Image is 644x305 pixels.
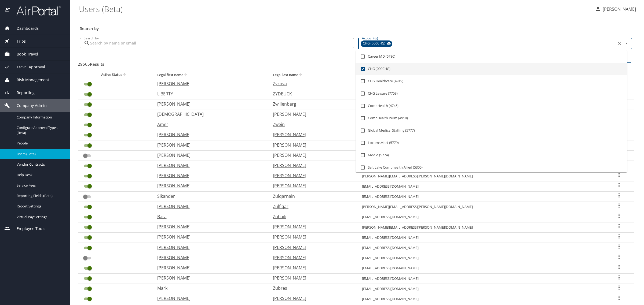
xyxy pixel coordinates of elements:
p: LIBERTY [157,91,262,97]
p: [PERSON_NAME] [273,172,351,179]
td: [EMAIL_ADDRESS][DOMAIN_NAME] [358,273,604,284]
p: Amer [157,121,262,128]
p: [PERSON_NAME] [157,101,262,107]
p: Sikander [157,193,262,199]
th: Legal last name [269,71,358,79]
p: Zykova [273,80,351,87]
button: sort [183,73,189,78]
td: [EMAIL_ADDRESS][DOMAIN_NAME] [358,263,604,273]
input: Search by name or email [90,38,354,48]
button: Clear [616,40,623,47]
td: [PERSON_NAME][EMAIL_ADDRESS][PERSON_NAME][DOMAIN_NAME] [358,202,604,212]
p: [PERSON_NAME] [157,80,262,87]
li: CompHealth Perm (4918) [356,112,627,124]
p: [PERSON_NAME] [273,111,351,117]
span: CHG (000CHG) [361,41,389,46]
h3: 29565 Results [78,58,104,67]
td: [EMAIL_ADDRESS][DOMAIN_NAME] [358,212,604,222]
li: Salt Lake Comphealth Allied (5305) [356,161,627,174]
p: [PERSON_NAME] [157,265,262,271]
li: LocumsMart (5779) [356,137,627,149]
td: [EMAIL_ADDRESS][DOMAIN_NAME] [358,232,604,243]
p: [PERSON_NAME] [273,131,351,138]
span: Risk Management [10,77,49,83]
p: [PERSON_NAME] [157,172,262,179]
p: [PERSON_NAME] [157,131,262,138]
img: airportal-logo.png [10,5,61,16]
button: Close [623,40,630,47]
span: Employee Tools [10,226,45,232]
p: Bara [157,213,262,220]
p: [PERSON_NAME] [601,6,636,12]
p: [PERSON_NAME] [157,244,262,251]
p: [PERSON_NAME] [157,275,262,281]
p: [PERSON_NAME] [157,162,262,169]
p: [PERSON_NAME] [157,152,262,158]
p: [PERSON_NAME] [273,152,351,158]
span: Help Desk [17,172,64,177]
h1: Users (Beta) [79,1,590,17]
li: CHG Healthcare (4919) [356,75,627,87]
img: icon-airportal.png [5,5,10,16]
span: Travel Approval [10,64,45,70]
p: [PERSON_NAME] [273,244,351,251]
span: Service Fees [17,183,64,188]
li: CHG Leisure (7753) [356,87,627,100]
p: [PERSON_NAME] [273,234,351,240]
span: Trips [10,38,26,44]
span: Report Settings [17,204,64,209]
td: [EMAIL_ADDRESS][DOMAIN_NAME] [358,181,604,191]
span: Reporting Fields (Beta) [17,193,64,198]
th: Active Status [78,71,153,79]
p: Zulqarnain [273,193,351,199]
td: [EMAIL_ADDRESS][DOMAIN_NAME] [358,243,604,253]
p: [PERSON_NAME] [273,162,351,169]
div: CHG (000CHG) [361,40,392,47]
li: Global Medical Staffing (5777) [356,124,627,137]
p: ZYDEUCK [273,91,351,97]
span: People [17,141,64,146]
li: Modio (5774) [356,149,627,161]
li: CHG (000CHG) [356,63,627,75]
td: [PERSON_NAME][EMAIL_ADDRESS][PERSON_NAME][DOMAIN_NAME] [358,171,604,181]
p: [PERSON_NAME] [273,254,351,261]
td: [PERSON_NAME][EMAIL_ADDRESS][PERSON_NAME][DOMAIN_NAME] [358,222,604,232]
span: Company Information [17,115,64,120]
button: sort [298,73,303,78]
span: Company Admin [10,103,47,109]
p: [PERSON_NAME] [273,183,351,189]
li: Career MD (5786) [356,50,627,63]
p: Zwillenberg [273,101,351,107]
p: [PERSON_NAME] [157,183,262,189]
span: Vendor Contracts [17,162,64,167]
p: Zwein [273,121,351,128]
p: [PERSON_NAME] [273,224,351,230]
span: Virtual Pay Settings [17,214,64,220]
li: CompHealth (4745) [356,100,627,112]
p: Mark [157,285,262,291]
td: [EMAIL_ADDRESS][DOMAIN_NAME] [358,284,604,294]
p: [PERSON_NAME] [157,142,262,148]
p: Zubres [273,285,351,291]
span: Book Travel [10,51,38,57]
p: [PERSON_NAME] [157,254,262,261]
p: [PERSON_NAME] [273,275,351,281]
button: sort [122,72,127,77]
span: Users (Beta) [17,151,64,157]
p: [DEMOGRAPHIC_DATA] [157,111,262,117]
span: Dashboards [10,25,39,31]
p: Zuhaili [273,213,351,220]
p: Zulfiqar [273,203,351,210]
td: [EMAIL_ADDRESS][DOMAIN_NAME] [358,192,604,202]
p: [PERSON_NAME] [157,234,262,240]
th: Legal first name [153,71,269,79]
p: [PERSON_NAME] [273,295,351,302]
p: [PERSON_NAME] [157,203,262,210]
h3: Search by [80,22,632,32]
p: [PERSON_NAME] [273,142,351,148]
span: Configure Approval Types (Beta) [17,125,64,135]
p: [PERSON_NAME] [157,224,262,230]
p: [PERSON_NAME] [157,295,262,302]
p: [PERSON_NAME] [273,265,351,271]
button: [PERSON_NAME] [592,4,638,14]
